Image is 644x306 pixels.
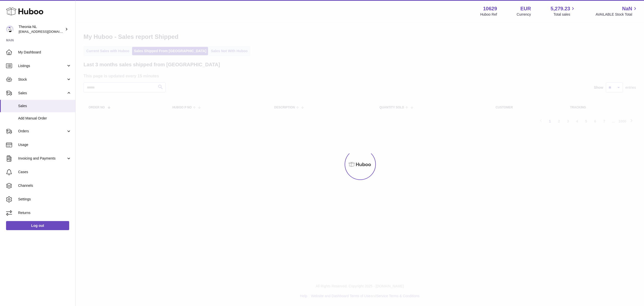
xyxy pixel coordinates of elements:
[517,12,531,17] div: Currency
[18,156,66,161] span: Invoicing and Payments
[480,12,497,17] div: Huboo Ref
[18,197,71,202] span: Settings
[483,5,497,12] strong: 10629
[18,142,71,147] span: Usage
[18,64,66,68] span: Listings
[622,5,632,12] span: NaN
[551,5,576,17] a: 5,279.23 Total sales
[6,25,14,33] img: info@wholesomegoods.eu
[18,170,71,174] span: Cases
[18,116,71,121] span: Add Manual Order
[18,129,66,134] span: Orders
[551,5,570,12] span: 5,279.23
[553,12,576,17] span: Total sales
[18,50,71,55] span: My Dashboard
[18,183,71,188] span: Channels
[18,210,71,215] span: Returns
[6,221,69,230] a: Log out
[18,104,71,108] span: Sales
[595,12,638,17] span: AVAILABLE Stock Total
[19,24,64,34] div: Theonia NL
[18,77,66,82] span: Stock
[19,29,74,34] span: [EMAIL_ADDRESS][DOMAIN_NAME]
[18,91,66,96] span: Sales
[520,5,531,12] strong: EUR
[595,5,638,17] a: NaN AVAILABLE Stock Total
